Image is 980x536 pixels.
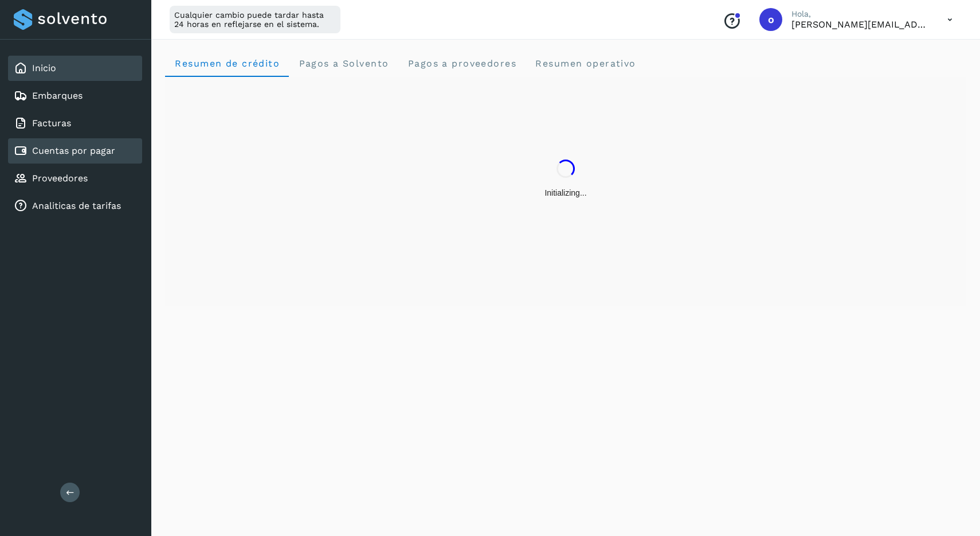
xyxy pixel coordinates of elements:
[791,9,929,19] p: Hola,
[407,58,516,69] span: Pagos a proveedores
[32,90,83,101] a: Embarques
[791,19,929,30] p: oscar@solvento.mx
[32,145,115,156] a: Cuentas por pagar
[535,58,636,69] span: Resumen operativo
[8,138,142,164] div: Cuentas por pagar
[170,6,340,33] div: Cualquier cambio puede tardar hasta 24 horas en reflejarse en el sistema.
[298,58,389,69] span: Pagos a Solvento
[32,173,88,184] a: Proveedores
[32,63,56,73] a: Inicio
[8,111,142,136] div: Facturas
[8,83,142,108] div: Embarques
[8,166,142,191] div: Proveedores
[32,118,71,129] a: Facturas
[174,58,280,69] span: Resumen de crédito
[32,200,121,211] a: Analiticas de tarifas
[8,56,142,81] div: Inicio
[8,193,142,219] div: Analiticas de tarifas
